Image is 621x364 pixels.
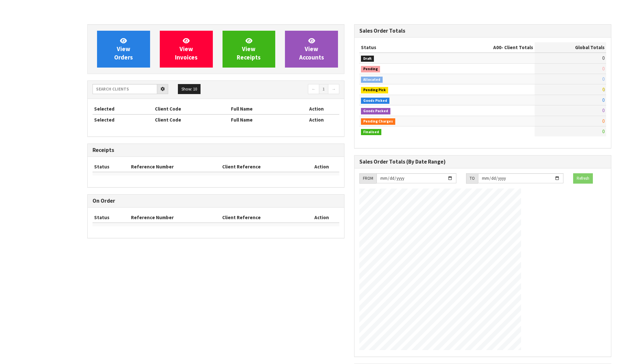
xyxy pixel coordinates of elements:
span: 0 [602,107,605,113]
th: Action [293,114,339,125]
span: Finalised [361,129,381,135]
nav: Page navigation [221,84,339,95]
span: Pending [361,66,380,72]
span: 0 [602,55,605,61]
th: Reference Number [129,162,221,172]
span: Draft [361,56,374,62]
span: Pending Charges [361,118,395,125]
th: Status [93,212,129,223]
span: Goods Picked [361,98,389,104]
th: Client Reference [221,162,304,172]
th: Reference Number [129,212,221,223]
span: View Receipts [237,37,261,61]
a: ViewReceipts [223,31,276,68]
th: Full Name [229,104,293,114]
h3: Sales Order Totals [359,28,606,34]
th: Client Code [153,114,229,125]
th: Selected [93,114,153,125]
span: 0 [602,66,605,72]
span: View Invoices [175,37,198,61]
a: → [328,84,339,94]
button: Show: 10 [178,84,201,94]
span: A00 [493,44,501,50]
a: ViewOrders [97,31,150,68]
div: FROM [359,173,376,184]
a: 1 [319,84,328,94]
a: ViewInvoices [160,31,213,68]
h3: On Order [93,198,339,204]
span: Goods Packed [361,108,390,114]
th: Client Reference [221,212,304,223]
a: ViewAccounts [285,31,338,68]
th: - Client Totals [441,42,535,53]
span: 0 [602,86,605,92]
span: View Orders [114,37,133,61]
th: Status [93,162,129,172]
th: Selected [93,104,153,114]
a: ← [308,84,319,94]
th: Action [304,212,339,223]
span: 0 [602,76,605,82]
span: Allocated [361,77,383,83]
input: Search clients [93,84,157,94]
span: View Accounts [299,37,324,61]
div: TO [466,173,478,184]
h3: Receipts [93,147,339,153]
th: Global Totals [535,42,606,53]
span: 0 [602,128,605,134]
th: Action [293,104,339,114]
th: Full Name [229,114,293,125]
button: Refresh [573,173,593,184]
h3: Sales Order Totals (By Date Range) [359,159,606,165]
span: Pending Pick [361,87,388,93]
span: 0 [602,97,605,103]
th: Status [359,42,441,53]
th: Action [304,162,339,172]
span: 0 [602,118,605,124]
th: Client Code [153,104,229,114]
